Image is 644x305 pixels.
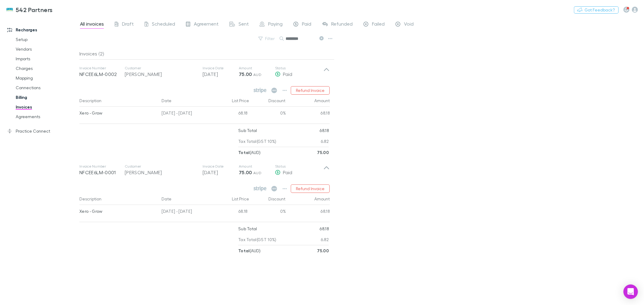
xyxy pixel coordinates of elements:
[122,21,134,29] span: Draft
[238,248,250,253] strong: Total
[125,169,197,176] div: [PERSON_NAME]
[239,169,252,175] strong: 75.00
[291,86,330,95] button: Refund Invoice
[203,164,239,169] p: Invoice Date
[6,6,13,13] img: 542 Partners's Logo
[623,285,638,299] div: Open Intercom Messenger
[125,66,197,71] p: Customer
[10,112,83,121] a: Agreements
[238,125,257,136] p: Sub Total
[317,150,329,155] strong: 75.00
[331,21,353,29] span: Refunded
[239,164,275,169] p: Amount
[319,125,329,136] p: 68.18
[238,147,261,158] p: ( AUD )
[238,150,250,155] strong: Total
[75,60,335,84] div: Invoice NumberNFCEE6LM-0002Customer[PERSON_NAME]Invoice Date[DATE]Amount75.00 AUDStatusPaid
[250,205,286,219] div: 0%
[238,245,261,256] p: ( AUD )
[79,71,125,78] p: NFCEE6LM-0002
[317,248,329,253] strong: 75.00
[10,93,83,102] a: Billing
[10,44,83,54] a: Vendors
[574,6,619,14] button: Got Feedback?
[10,64,83,73] a: Charges
[10,35,83,44] a: Setup
[79,169,125,176] p: NFCEE6LM-0001
[203,71,239,78] p: [DATE]
[214,205,250,219] div: 68.18
[238,234,277,245] p: Tax Total (GST 10%)
[283,169,292,175] span: Paid
[238,136,277,147] p: Tax Total (GST 10%)
[125,71,197,78] div: [PERSON_NAME]
[286,205,330,219] div: 68.18
[80,21,104,29] span: All invoices
[125,164,197,169] p: Customer
[79,66,125,71] p: Invoice Number
[10,83,83,93] a: Connections
[253,171,261,175] span: AUD
[203,66,239,71] p: Invoice Date
[194,21,219,29] span: Agreement
[372,21,385,29] span: Failed
[10,102,83,112] a: Invoices
[203,169,239,176] p: [DATE]
[321,136,329,147] p: 6.82
[319,223,329,234] p: 68.18
[1,25,83,35] a: Recharges
[239,21,249,29] span: Sent
[275,66,323,71] p: Status
[79,205,157,218] div: Xero - Grow
[238,223,257,234] p: Sub Total
[75,158,335,182] div: Invoice NumberNFCEE6LM-0001Customer[PERSON_NAME]Invoice Date[DATE]Amount75.00 AUDStatusPaid
[253,72,261,77] span: AUD
[321,234,329,245] p: 6.82
[79,107,157,119] div: Xero - Grow
[214,107,250,121] div: 68.18
[10,54,83,64] a: Imports
[404,21,414,29] span: Void
[239,66,275,71] p: Amount
[1,126,83,136] a: Practice Connect
[255,35,278,42] button: Filter
[159,107,214,121] div: [DATE] - [DATE]
[16,6,53,13] h3: 542 Partners
[250,107,286,121] div: 0%
[10,73,83,83] a: Mapping
[159,205,214,219] div: [DATE] - [DATE]
[291,184,330,193] button: Refund Invoice
[286,107,330,121] div: 68.18
[152,21,175,29] span: Scheduled
[268,21,283,29] span: Paying
[2,2,56,17] a: 542 Partners
[302,21,311,29] span: Paid
[79,164,125,169] p: Invoice Number
[275,164,323,169] p: Status
[283,71,292,77] span: Paid
[239,71,252,77] strong: 75.00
